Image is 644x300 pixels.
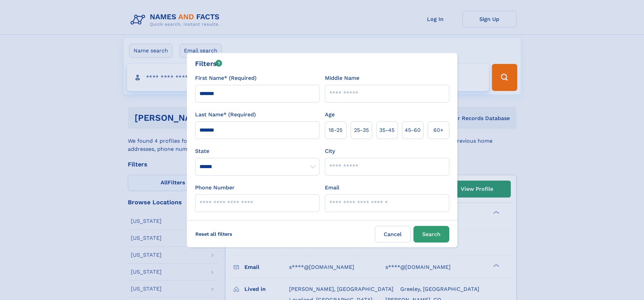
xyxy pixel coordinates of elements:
[325,184,339,192] label: Email
[375,226,411,243] label: Cancel
[195,184,235,192] label: Phone Number
[405,126,421,134] span: 45‑60
[195,147,319,155] label: State
[325,147,335,155] label: City
[329,126,342,134] span: 18‑25
[354,126,369,134] span: 25‑35
[195,111,256,119] label: Last Name* (Required)
[325,111,335,119] label: Age
[325,74,359,82] label: Middle Name
[379,126,395,134] span: 35‑45
[433,126,444,134] span: 60+
[195,74,257,82] label: First Name* (Required)
[195,59,222,69] div: Filters
[191,226,237,242] label: Reset all filters
[413,226,449,243] button: Search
